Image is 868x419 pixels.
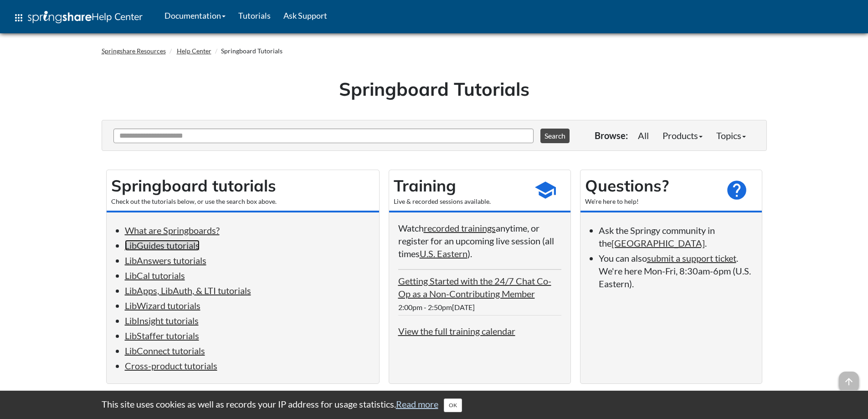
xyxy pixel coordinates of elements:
[396,398,438,409] a: Read more
[424,222,496,233] a: recorded trainings
[631,126,656,145] a: All
[599,224,753,249] li: Ask the Springy community in the .
[92,10,143,22] span: Help Center
[839,372,859,392] span: arrow_upward
[611,238,705,248] a: [GEOGRAPHIC_DATA]
[108,76,760,102] h1: Springboard Tutorials
[125,240,200,251] a: LibGuides tutorials
[125,360,217,371] a: Cross-product tutorials
[444,398,462,412] button: Close
[158,4,232,27] a: Documentation
[534,179,557,202] span: school
[28,11,92,23] img: Springshare
[125,345,205,356] a: LibConnect tutorials
[398,275,551,299] a: Getting Started with the 24/7 Chat Co-Op as a Non-Contributing Member
[709,126,753,145] a: Topics
[125,255,206,266] a: LibAnswers tutorials
[125,330,199,341] a: LibStaffer tutorials
[102,47,166,55] a: Springshare Resources
[398,326,515,336] a: View the full training calendar
[125,270,185,281] a: LibCal tutorials
[232,4,277,27] a: Tutorials
[177,47,211,55] a: Help Center
[540,129,570,143] button: Search
[595,129,628,142] p: Browse:
[213,47,282,56] li: Springboard Tutorials
[92,398,776,412] div: This site uses cookies as well as records your IP address for usage statistics.
[111,175,375,197] h2: Springboard tutorials
[13,12,24,23] span: apps
[125,300,200,311] a: LibWizard tutorials
[111,197,375,206] div: Check out the tutorials below, or use the search box above.
[599,252,753,290] li: You can also . We're here Mon-Fri, 8:30am-6pm (U.S. Eastern).
[398,222,561,260] p: Watch anytime, or register for an upcoming live session (all times ).
[420,248,467,259] a: U.S. Eastern
[647,253,736,264] a: submit a support ticket
[125,225,220,236] a: What are Springboards?
[277,4,334,27] a: Ask Support
[394,175,525,197] h2: Training
[585,175,716,197] h2: Questions?
[394,197,525,206] div: Live & recorded sessions available.
[7,4,149,31] a: apps Help Center
[725,179,748,202] span: help
[585,197,716,206] div: We're here to help!
[656,126,709,145] a: Products
[125,315,199,326] a: LibInsight tutorials
[398,303,475,311] span: 2:00pm - 2:50pm[DATE]
[839,372,859,383] a: arrow_upward
[125,285,251,296] a: LibApps, LibAuth, & LTI tutorials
